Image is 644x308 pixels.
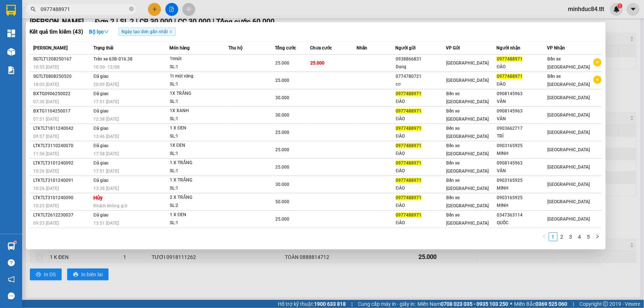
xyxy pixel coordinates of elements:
[446,126,489,139] span: Bến xe [GEOGRAPHIC_DATA]
[547,74,590,87] span: Bến xe [GEOGRAPHIC_DATA]
[547,95,590,100] span: [GEOGRAPHIC_DATA]
[93,65,120,70] span: 10:50 - 12/08
[170,202,225,210] div: SL: 2
[275,45,296,51] span: Tổng cước
[170,142,225,150] div: 1X ĐEN
[170,90,225,98] div: 1X TRẮNG
[7,30,15,37] img: dashboard-icon
[169,45,190,51] span: Món hàng
[30,28,83,36] h3: Kết quả tìm kiếm ( 43 )
[170,80,225,89] div: SL: 1
[497,167,547,175] div: VÂN
[93,169,119,174] span: 17:51 [DATE]
[547,147,590,152] span: [GEOGRAPHIC_DATA]
[275,113,289,118] span: 30.000
[540,232,549,241] button: left
[497,132,547,140] div: TRÍ
[549,233,557,241] a: 1
[93,143,109,148] span: Đã giao
[396,132,446,140] div: ĐÀO
[170,63,225,71] div: SL: 1
[93,186,119,191] span: 13:38 [DATE]
[33,125,91,132] div: LTKTLT1811240042
[576,233,584,241] a: 4
[446,143,489,156] span: Bến xe [GEOGRAPHIC_DATA]
[275,147,289,152] span: 25.000
[396,108,422,114] span: 0977488971
[33,186,59,191] span: 10:26 [DATE]
[170,132,225,141] div: SL: 1
[93,151,119,156] span: 17:58 [DATE]
[170,115,225,123] div: SL: 1
[170,176,225,184] div: 1 X TRẮNG
[129,6,134,13] span: close-circle
[6,5,16,16] img: logo-vxr
[547,199,590,204] span: [GEOGRAPHIC_DATA]
[7,242,15,250] img: warehouse-icon
[33,117,59,122] span: 07:51 [DATE]
[446,160,489,174] span: Bến xe [GEOGRAPHIC_DATA]
[446,78,489,83] span: [GEOGRAPHIC_DATA]
[118,28,176,36] span: Ngày tạo đơn gần nhất
[547,113,590,118] span: [GEOGRAPHIC_DATA]
[33,134,59,139] span: 09:57 [DATE]
[497,194,547,202] div: 0903165925
[497,107,547,115] div: 0908145963
[310,45,332,51] span: Chưa cước
[396,80,446,88] div: cơ
[93,160,109,166] span: Đã giao
[31,7,36,12] span: search
[93,117,119,122] span: 12:38 [DATE]
[446,91,489,104] span: Bến xe [GEOGRAPHIC_DATA]
[396,143,422,148] span: 0977488971
[33,45,68,51] span: [PERSON_NAME]
[33,211,91,219] div: LTKTLT2612230037
[585,233,593,241] a: 5
[8,259,15,266] span: question-circle
[169,30,173,34] span: close
[170,184,225,193] div: SL: 1
[33,221,59,226] span: 09:23 [DATE]
[41,5,128,13] input: Tìm tên, số ĐT hoặc mã đơn
[446,195,489,208] span: Bến xe [GEOGRAPHIC_DATA]
[33,65,59,70] span: 10:55 [DATE]
[170,167,225,175] div: SL: 1
[93,45,113,51] span: Trạng thái
[575,232,584,241] li: 4
[93,99,119,104] span: 17:51 [DATE]
[33,159,91,167] div: LTKTLT3101240092
[170,72,225,80] div: 1t mút vàng
[33,151,59,156] span: 11:56 [DATE]
[89,29,109,35] strong: Bộ lọc
[33,194,91,202] div: LTKTLT3101240090
[170,159,225,167] div: 1 X TRẮNG
[595,234,600,239] span: right
[396,91,422,96] span: 0977488971
[357,45,367,51] span: Nhãn
[275,182,289,187] span: 30.000
[33,55,91,63] div: SGTLT1208250167
[33,73,91,80] div: SGTLT0808250520
[396,160,422,166] span: 0977488971
[275,199,289,204] span: 50.000
[497,159,547,167] div: 0908145963
[93,74,109,79] span: Đã giao
[396,178,422,183] span: 0977488971
[396,184,446,192] div: ĐÀO
[93,178,109,183] span: Đã giao
[497,115,547,123] div: VÂN
[93,221,119,226] span: 13:51 [DATE]
[497,125,547,132] div: 0903662717
[547,165,590,170] span: [GEOGRAPHIC_DATA]
[566,232,575,241] li: 3
[93,126,109,131] span: Đã giao
[446,178,489,191] span: Bến xe [GEOGRAPHIC_DATA]
[547,182,590,187] span: [GEOGRAPHIC_DATA]
[446,108,489,122] span: Bến xe [GEOGRAPHIC_DATA]
[547,45,565,51] span: VP Nhận
[497,80,547,88] div: ĐÀO
[396,115,446,123] div: ĐÀO
[497,202,547,210] div: MINH
[7,66,15,74] img: solution-icon
[170,55,225,63] div: 1tmút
